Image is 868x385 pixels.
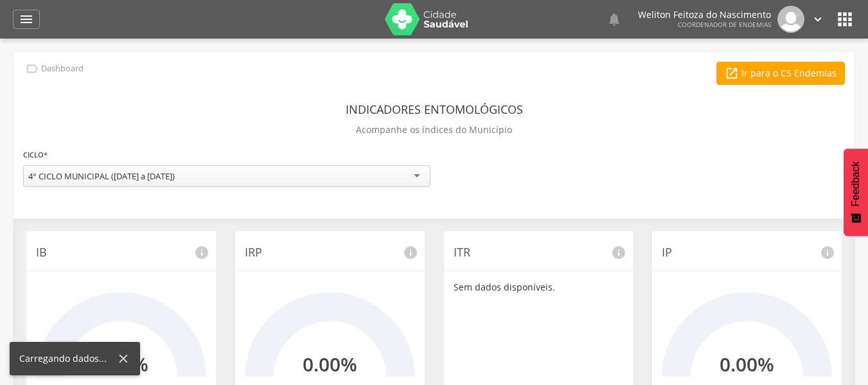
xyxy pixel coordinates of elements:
i:  [811,12,825,26]
p: IP [662,244,832,261]
i: info [611,245,626,260]
div: 4° CICLO MUNICIPAL ([DATE] a [DATE]) [28,170,175,182]
p: Acompanhe os índices do Município [356,121,512,139]
p: IRP [245,244,415,261]
p: Sem dados disponíveis. [454,281,624,294]
p: IB [36,244,206,261]
header: Indicadores Entomológicos [346,98,523,121]
a: Ir para o CS Endemias [716,62,845,85]
a:  [811,6,825,33]
span: Feedback [850,161,862,206]
i:  [607,12,622,27]
button: Feedback - Mostrar pesquisa [844,148,868,236]
i:  [25,62,39,76]
p: Dashboard [41,64,84,74]
h2: 0.00% [720,354,774,375]
div: Carregando dados... [19,352,116,365]
a:  [607,6,622,33]
label: Ciclo [23,148,48,162]
i:  [725,66,739,80]
i:  [835,9,855,30]
i:  [19,12,34,27]
i: info [194,245,209,260]
i: info [403,245,418,260]
i: info [820,245,835,260]
a:  [13,10,40,29]
h2: 0.00% [303,354,357,375]
span: Coordenador de Endemias [678,20,771,29]
p: Weliton Feitoza do Nascimento [638,10,771,19]
p: ITR [454,244,624,261]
